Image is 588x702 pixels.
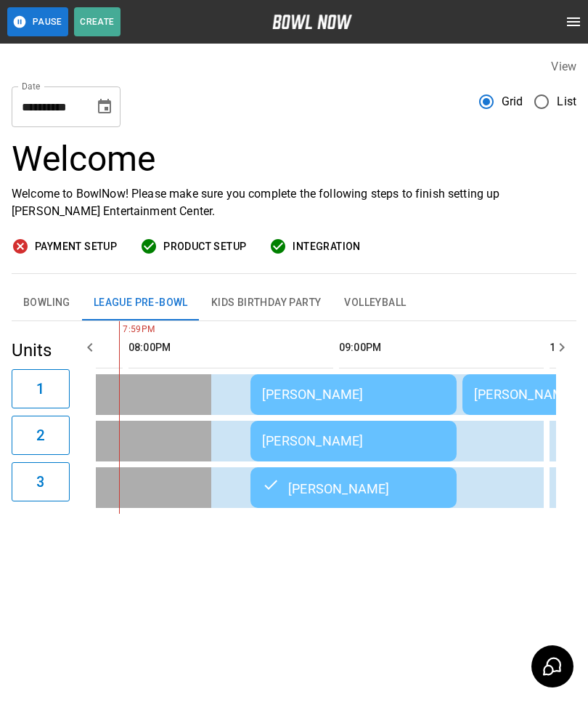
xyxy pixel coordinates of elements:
label: View [551,60,576,73]
p: Welcome to BowlNow! Please make sure you complete the following steps to finish setting up [PERSO... [12,185,576,220]
h6: 1 [36,377,44,400]
button: Pause [7,7,68,36]
button: 1 [12,369,70,408]
button: League Pre-Bowl [82,286,200,320]
span: Grid [502,93,523,110]
button: open drawer [559,7,588,36]
h3: Welcome [12,139,576,179]
button: 2 [12,416,70,455]
div: inventory tabs [12,286,576,320]
button: Create [74,7,121,36]
h6: 3 [36,470,44,493]
span: Integration [293,238,360,256]
button: Bowling [12,286,82,320]
span: List [557,93,576,110]
div: [PERSON_NAME] [262,479,445,496]
span: 7:59PM [119,323,123,337]
h6: 2 [36,424,44,447]
button: Kids Birthday Party [200,286,333,320]
h5: Units [12,339,70,362]
button: Volleyball [332,286,417,320]
div: [PERSON_NAME] [262,433,445,448]
span: Product Setup [163,238,246,256]
span: Payment Setup [35,238,117,256]
button: Choose date, selected date is Oct 5, 2025 [90,92,119,121]
button: 3 [12,462,70,501]
img: logo [272,15,352,29]
div: [PERSON_NAME] [262,387,445,402]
